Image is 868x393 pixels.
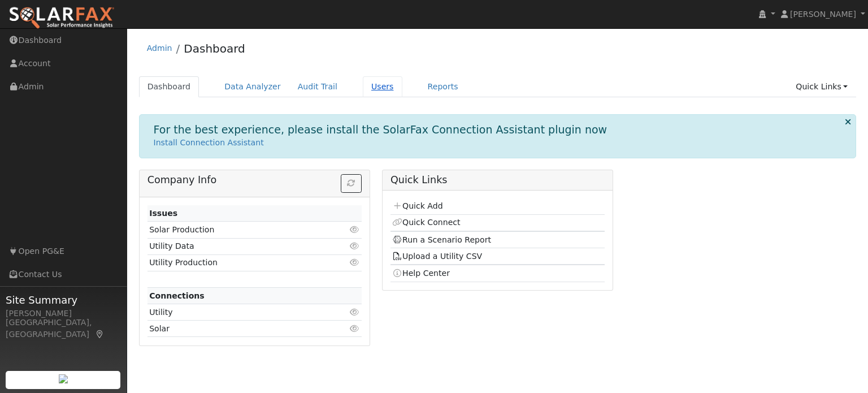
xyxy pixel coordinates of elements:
i: Click to view [350,325,360,332]
a: Map [95,330,105,339]
i: Click to view [350,258,360,266]
i: Click to view [350,308,360,316]
a: Dashboard [184,42,245,55]
a: Run a Scenario Report [392,235,491,244]
span: Site Summary [6,292,121,308]
h1: For the best experience, please install the SolarFax Connection Assistant plugin now [154,123,607,136]
a: Users [363,76,402,97]
td: Utility [147,304,327,321]
h5: Quick Links [390,174,605,186]
td: Solar Production [147,222,327,238]
a: Data Analyzer [216,76,289,97]
a: Admin [147,44,172,53]
a: Audit Trail [289,76,346,97]
i: Click to view [350,242,360,250]
a: Reports [419,76,467,97]
div: [GEOGRAPHIC_DATA], [GEOGRAPHIC_DATA] [6,317,121,340]
a: Help Center [392,269,450,278]
i: Click to view [350,226,360,234]
strong: Issues [149,209,177,218]
a: Upload a Utility CSV [392,252,482,261]
span: [PERSON_NAME] [790,10,856,19]
img: SolarFax [8,6,115,30]
td: Utility Production [147,254,327,271]
td: Solar [147,321,327,337]
div: [PERSON_NAME] [6,308,121,319]
a: Dashboard [139,76,199,97]
a: Quick Connect [392,218,460,227]
td: Utility Data [147,238,327,254]
a: Quick Add [392,201,442,210]
a: Quick Links [787,76,856,97]
strong: Connections [149,291,205,300]
img: retrieve [59,374,68,383]
a: Install Connection Assistant [154,138,264,147]
h5: Company Info [147,174,362,186]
